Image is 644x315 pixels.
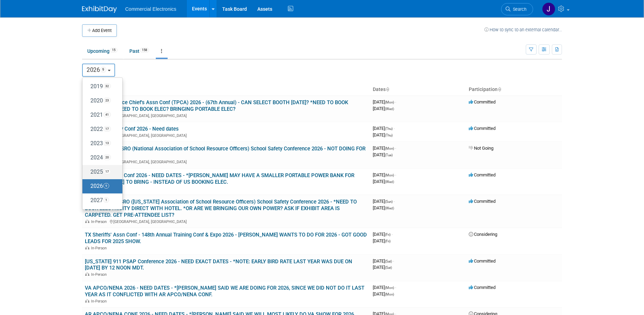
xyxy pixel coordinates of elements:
[469,99,496,105] span: Committed
[385,153,393,157] span: (Tue)
[385,206,394,210] span: (Wed)
[82,6,117,13] img: ExhibitDay
[125,6,176,12] span: Commercial Electronics
[373,146,396,151] span: [DATE]
[86,81,115,92] label: 2019
[124,44,154,58] a: Past158
[373,285,396,290] span: [DATE]
[103,126,111,132] span: 17
[91,246,109,250] span: In-Person
[85,126,179,132] a: TX Public Safety Conf 2026 - Need dates
[392,232,393,237] span: -
[85,132,367,138] div: [GEOGRAPHIC_DATA], [GEOGRAPHIC_DATA]
[385,107,394,111] span: (Wed)
[469,126,496,131] span: Committed
[103,112,111,117] span: 41
[103,83,111,89] span: 32
[103,155,111,160] span: 20
[85,218,367,224] div: [GEOGRAPHIC_DATA], [GEOGRAPHIC_DATA]
[85,146,365,158] a: 36th Annual NASRO (National Association of School Resource Officers) School Safety Conference 202...
[395,172,396,177] span: -
[85,99,348,112] a: [US_STATE] Police Chief's Assn Conf (TPCA) 2026 - (67th Annual) - CAN SELECT BOOTH [DATE]? *NEED ...
[469,258,496,264] span: Committed
[103,98,111,103] span: 23
[103,183,109,189] span: 9
[103,140,111,146] span: 13
[373,126,395,131] span: [DATE]
[373,238,391,243] span: [DATE]
[385,239,391,243] span: (Fri)
[386,86,389,92] a: Sort by Start Date
[85,159,367,164] div: [GEOGRAPHIC_DATA], [GEOGRAPHIC_DATA]
[86,124,115,135] label: 2022
[466,84,562,96] th: Participation
[86,166,115,178] label: 2025
[140,48,149,53] span: 158
[103,169,111,174] span: 17
[469,146,493,151] span: Not Going
[91,272,109,277] span: In-Person
[85,113,367,118] div: [GEOGRAPHIC_DATA], [GEOGRAPHIC_DATA]
[469,285,496,290] span: Committed
[393,258,394,264] span: -
[85,258,352,271] a: [US_STATE] 911 PSAP Conference 2026 - NEED EXACT DATES - *NOTE: EARLY BIRD RATE LAST YEAR WAS DUE...
[385,133,393,137] span: (Thu)
[385,100,394,104] span: (Mon)
[82,44,123,58] a: Upcoming15
[385,233,391,237] span: (Fri)
[82,24,117,37] button: Add Event
[103,197,109,203] span: 1
[86,181,115,192] label: 2026
[484,27,562,32] a: How to sync to an external calendar...
[373,152,393,157] span: [DATE]
[86,138,115,149] label: 2023
[373,232,393,237] span: [DATE]
[385,259,392,263] span: (Sat)
[395,146,396,151] span: -
[91,299,109,304] span: In-Person
[373,179,394,184] span: [DATE]
[394,126,395,131] span: -
[85,199,357,218] a: 13th Annual TASRO ([US_STATE] Association of School Resource Officers) School Safety Conference 2...
[86,95,115,107] label: 2020
[100,67,106,73] span: 9
[469,232,497,237] span: Considering
[85,232,367,244] a: TX Sheriffs' Assn Conf - 148th Annual Training Conf & Expo 2026 - [PERSON_NAME] WANTS TO DO FOR 2...
[110,48,118,53] span: 15
[385,286,394,290] span: (Mon)
[373,265,392,270] span: [DATE]
[373,106,394,111] span: [DATE]
[91,219,109,224] span: In-Person
[385,266,392,270] span: (Sat)
[510,7,526,12] span: Search
[385,147,394,150] span: (Mon)
[373,99,396,105] span: [DATE]
[394,199,395,204] span: -
[373,291,394,297] span: [DATE]
[370,84,466,96] th: Dates
[86,109,115,121] label: 2021
[542,2,555,16] img: Jennifer Roosa
[85,299,89,302] img: In-Person Event
[373,172,396,177] span: [DATE]
[86,152,115,164] label: 2024
[395,285,396,290] span: -
[501,3,533,15] a: Search
[85,272,89,276] img: In-Person Event
[498,86,501,92] a: Sort by Participation Type
[469,172,496,177] span: Committed
[82,64,115,77] button: 20269
[469,199,496,204] span: Committed
[373,199,395,204] span: [DATE]
[85,219,89,223] img: In-Person Event
[87,66,106,73] span: 2026
[385,173,394,177] span: (Mon)
[373,205,394,210] span: [DATE]
[385,127,393,131] span: (Thu)
[385,292,394,296] span: (Mon)
[82,84,370,96] th: Event
[373,258,394,264] span: [DATE]
[373,132,393,138] span: [DATE]
[385,200,393,204] span: (Sun)
[85,285,364,298] a: VA APCO/NENA 2026 - NEED DATES - *[PERSON_NAME] SAID WE ARE DOING FOR 2026, SINCE WE DID NOT DO I...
